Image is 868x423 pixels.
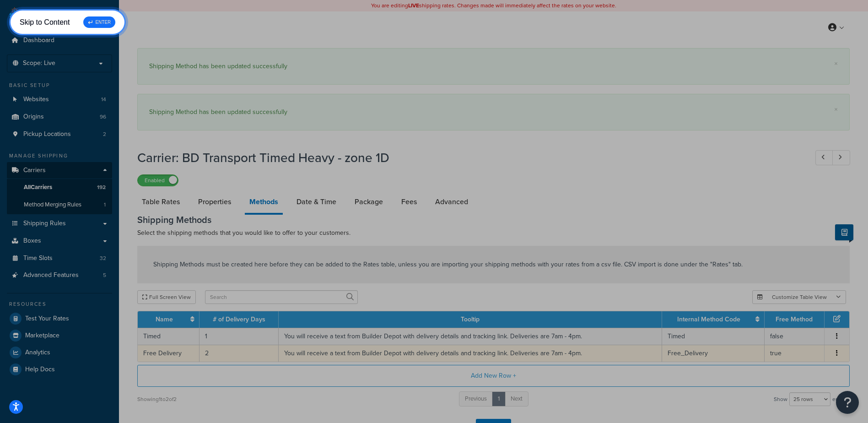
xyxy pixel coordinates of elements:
span: Scope: Live [23,60,55,67]
a: Boxes [7,233,112,249]
input: Search [205,290,358,304]
a: Origins96 [7,108,112,125]
div: Manage Shipping [7,152,112,160]
span: Show [774,393,787,406]
p: Select the shipping methods that you would like to offer to your customers. [137,228,850,239]
a: Time Slots32 [7,250,112,267]
span: Shipping Rules [23,220,66,228]
a: × [834,106,838,113]
span: 192 [97,184,106,191]
a: Method Merging Rules1 [7,196,112,213]
td: You will receive a text from Builder Depot with delivery details and tracking link. Deliveries ar... [279,328,662,345]
li: Websites [7,91,112,108]
a: × [834,60,838,67]
span: 32 [100,255,106,262]
td: Free_Delivery [662,345,765,362]
div: Basic Setup [7,81,112,89]
button: Full Screen View [137,290,196,304]
span: 5 [103,271,106,279]
td: Timed [138,328,199,345]
span: Origins [23,113,44,121]
a: 1 [492,391,506,407]
td: 2 [199,345,279,362]
td: Free Delivery [138,345,199,362]
span: 14 [101,96,106,103]
span: Previous [465,394,487,403]
h3: Shipping Methods [137,215,850,225]
a: Advanced [431,191,473,213]
a: Analytics [7,344,112,361]
span: Next [511,394,523,403]
span: Analytics [25,349,50,357]
span: Carriers [23,167,46,174]
a: Previous Record [815,150,833,165]
li: Help Docs [7,361,112,378]
span: Pickup Locations [23,130,71,138]
a: Package [350,191,388,213]
td: true [765,345,825,362]
a: Carriers [7,162,112,179]
a: Previous [459,391,493,407]
a: Websites14 [7,91,112,108]
button: Customize Table View [752,290,846,304]
span: Help Docs [25,366,55,374]
a: Test Your Rates [7,310,112,327]
span: All Carriers [24,184,52,191]
span: Advanced Features [23,271,79,279]
div: Showing 1 to 2 of 2 [137,393,177,406]
span: 2 [103,130,106,138]
div: Shipping Method has been updated successfully [149,106,838,119]
span: Websites [23,96,49,103]
li: Time Slots [7,250,112,267]
a: Date & Time [292,191,341,213]
span: Boxes [23,237,41,245]
td: false [765,328,825,345]
span: Method Merging Rules [24,201,81,209]
li: Origins [7,108,112,125]
li: Pickup Locations [7,126,112,143]
a: Pickup Locations2 [7,126,112,143]
span: Marketplace [25,332,59,340]
th: Free Method [765,311,825,328]
a: Next Record [832,150,850,165]
a: Internal Method Code [677,315,740,324]
div: Shipping Method has been updated successfully [149,60,838,73]
a: Fees [397,191,421,213]
span: Time Slots [23,255,53,262]
a: Name [156,315,173,324]
h1: Carrier: BD Transport Timed Heavy - zone 1D [137,149,798,167]
a: Methods [245,191,283,215]
label: Enabled [138,175,178,186]
button: Open Resource Center [836,391,859,414]
span: Dashboard [23,37,54,44]
span: 1 [104,201,106,209]
li: Method Merging Rules [7,196,112,213]
a: Marketplace [7,327,112,344]
span: Test Your Rates [25,315,69,323]
button: Add New Row + [137,365,850,387]
a: Properties [194,191,236,213]
td: Timed [662,328,765,345]
th: Tooltip [279,311,662,328]
a: Shipping Rules [7,215,112,232]
div: Resources [7,300,112,308]
a: Dashboard [7,32,112,49]
a: Next [505,391,528,407]
span: 96 [100,113,106,121]
a: Table Rates [137,191,184,213]
a: Advanced Features5 [7,267,112,284]
span: entries [832,393,850,406]
td: 1 [199,328,279,345]
td: You will receive a text from Builder Depot with delivery details and tracking link. Deliveries ar... [279,345,662,362]
a: AllCarriers192 [7,179,112,196]
b: LIVE [408,1,419,10]
li: Carriers [7,162,112,214]
p: Shipping Methods must be created here before they can be added to the Rates table, unless you are... [153,260,743,270]
th: # of Delivery Days [199,311,279,328]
